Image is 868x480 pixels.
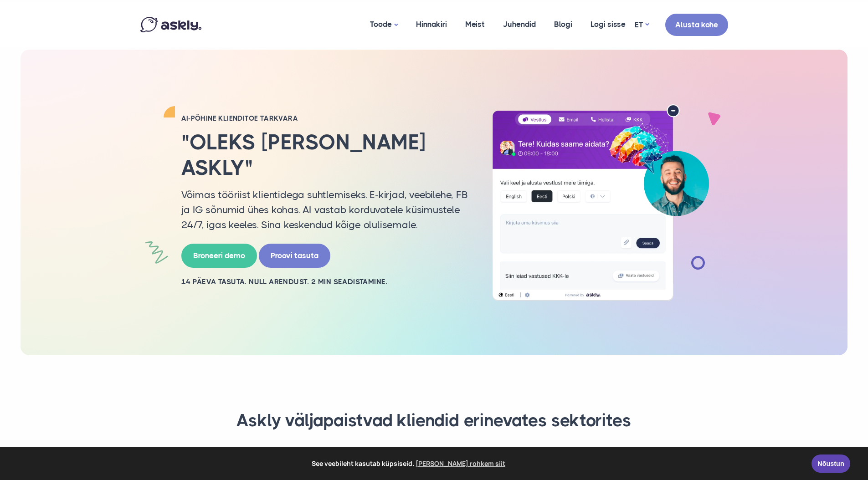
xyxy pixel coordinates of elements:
a: Toode [361,2,407,47]
a: Alusta kohe [665,14,728,36]
h2: "Oleks [PERSON_NAME] Askly" [181,130,468,180]
a: Broneeri demo [181,244,257,268]
h3: Askly väljapaistvad kliendid erinevates sektorites [152,410,717,432]
img: Askly [140,17,201,32]
h2: AI-PÕHINE KLIENDITOE TARKVARA [181,114,468,123]
p: Võimas tööriist klientidega suhtlemiseks. E-kirjad, veebilehe, FB ja IG sõnumid ühes kohas. AI va... [181,187,468,232]
img: AI multilingual chat [482,104,719,301]
a: Juhendid [494,2,545,46]
a: ET [635,18,649,31]
span: See veebileht kasutab küpsiseid. [13,457,805,470]
a: Nõustun [812,454,850,473]
a: Logi sisse [581,2,635,46]
a: Meist [456,2,494,46]
a: learn more about cookies [414,457,507,470]
a: Proovi tasuta [259,244,330,268]
a: Hinnakiri [407,2,456,46]
a: Blogi [545,2,581,46]
h2: 14 PÄEVA TASUTA. NULL ARENDUST. 2 MIN SEADISTAMINE. [181,277,468,287]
